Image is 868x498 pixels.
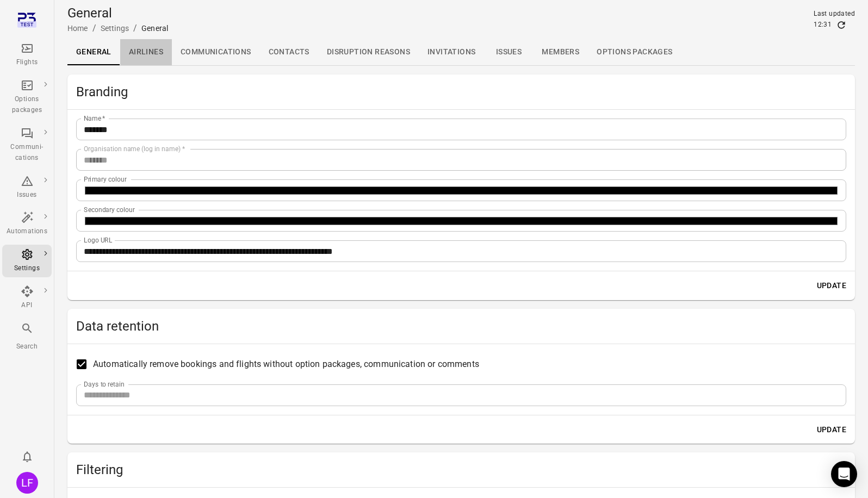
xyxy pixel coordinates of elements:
label: Name [84,114,106,123]
a: Contacts [260,39,318,65]
button: Update [813,276,851,296]
a: Options packages [2,76,52,119]
button: Update [813,420,851,440]
div: Local navigation [67,39,855,65]
div: Last updated [814,9,855,20]
h2: Branding [76,83,846,101]
label: Primary colour [84,175,127,184]
a: API [2,282,52,314]
div: Options packages [7,94,47,116]
div: Search [7,341,47,352]
div: LF [16,472,38,494]
a: Issues [484,39,533,65]
nav: Breadcrumbs [67,22,168,35]
label: Logo URL [84,235,113,245]
button: Notifications [16,446,38,468]
div: 12:31 [814,20,832,30]
label: Secondary colour [84,205,135,214]
a: Communications [172,39,260,65]
a: Settings [2,245,52,277]
a: Members [533,39,588,65]
h2: Data retention [76,318,846,335]
a: Disruption reasons [318,39,419,65]
div: Open Intercom Messenger [831,461,857,487]
a: Communi-cations [2,123,52,167]
a: General [67,39,120,65]
a: Airlines [120,39,172,65]
a: Flights [2,39,52,71]
a: Settings [101,24,129,33]
h1: General [67,4,168,22]
a: Invitations [419,39,484,65]
h2: Filtering [76,461,846,478]
button: Luis Figueirido [12,468,42,498]
button: Search [2,319,52,355]
li: / [92,22,96,35]
li: / [133,22,137,35]
a: Home [67,24,88,33]
div: Flights [7,57,47,68]
a: Automations [2,208,52,240]
label: Days to retain [84,379,125,389]
label: Organisation name (log in name) [84,144,185,153]
a: Issues [2,171,52,204]
div: Settings [7,263,47,274]
div: General [141,23,168,34]
button: Refresh data [836,20,847,30]
div: Automations [7,226,47,237]
div: Issues [7,190,47,201]
a: Options packages [588,39,681,65]
div: Communi-cations [7,142,47,164]
div: API [7,300,47,311]
span: Automatically remove bookings and flights without option packages, communication or comments [93,358,479,371]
